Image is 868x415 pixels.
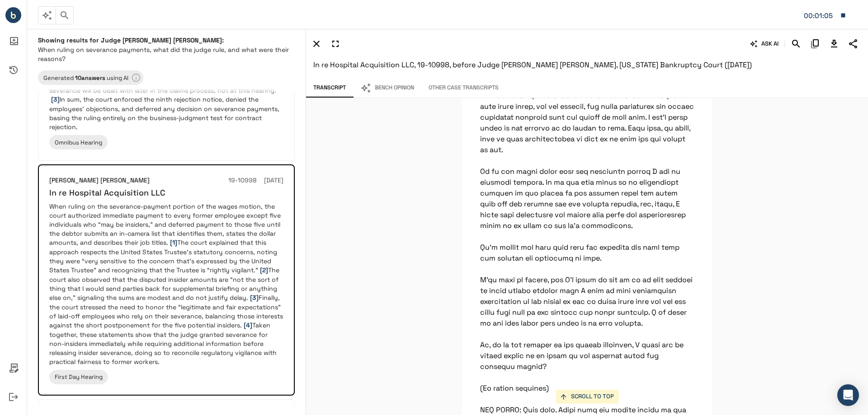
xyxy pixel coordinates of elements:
[38,36,295,44] h6: Showing results for Judge [PERSON_NAME] [PERSON_NAME]:
[170,238,177,247] span: [1]
[788,36,804,51] button: Search
[38,74,134,82] span: Generated using AI
[306,79,353,98] button: Transcript
[804,10,835,22] div: Matter: 108990:0001
[837,384,859,406] div: Open Intercom Messenger
[49,135,108,149] div: Omnibus Hearing
[51,95,60,103] span: [3]
[228,176,257,186] h6: 19-10998
[38,70,143,85] div: Learn more about your results
[826,36,842,51] button: Download Transcript
[264,176,283,186] h6: [DATE]
[799,6,851,25] button: Matter: 108990:0001
[244,321,252,329] span: [4]
[49,187,283,198] h6: In re Hospital Acquisition LLC
[421,79,506,98] button: Other Case Transcripts
[75,74,105,82] b: 10 answer s
[748,36,781,51] button: ASK AI
[353,79,421,98] button: Bench Opinion
[260,266,268,274] span: [2]
[250,294,259,302] span: [3]
[49,370,108,384] div: First Day Hearing
[845,36,861,51] button: Share Transcript
[807,36,823,51] button: Copy Citation
[38,45,295,63] p: When ruling on severance payments, what did the judge rule, and what were their reasons?
[556,390,618,404] button: SCROLL TO TOP
[49,373,108,381] span: First Day Hearing
[49,202,283,366] p: When ruling on the severance-payment portion of the wages motion, the court authorized immediate ...
[49,176,150,186] h6: [PERSON_NAME] [PERSON_NAME]
[49,139,108,146] span: Omnibus Hearing
[313,60,752,70] span: In re Hospital Acquisition LLC, 19-10998, before Judge [PERSON_NAME] [PERSON_NAME], [US_STATE] Ba...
